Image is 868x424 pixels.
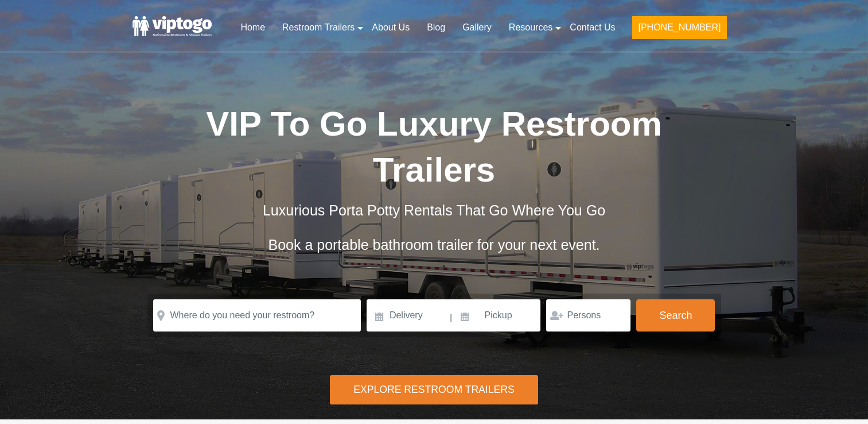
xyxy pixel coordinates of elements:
input: Persons [546,299,630,332]
input: Delivery [367,299,449,332]
a: Gallery [454,15,500,40]
a: Contact Us [561,15,624,40]
span: | [450,299,452,336]
a: Blog [418,15,454,40]
span: Book a portable bathroom trailer for your next event. [268,237,600,253]
a: [PHONE_NUMBER] [624,15,735,46]
a: Resources [500,15,561,40]
button: [PHONE_NUMBER] [632,16,726,39]
span: Luxurious Porta Potty Rentals That Go Where You Go [263,202,605,218]
a: About Us [363,15,418,40]
input: Where do you need your restroom? [153,299,361,332]
input: Pickup [454,299,541,332]
div: Explore Restroom Trailers [330,375,538,404]
span: VIP To Go Luxury Restroom Trailers [206,105,662,189]
a: Restroom Trailers [274,15,363,40]
button: Search [636,299,715,332]
a: Home [232,15,274,40]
